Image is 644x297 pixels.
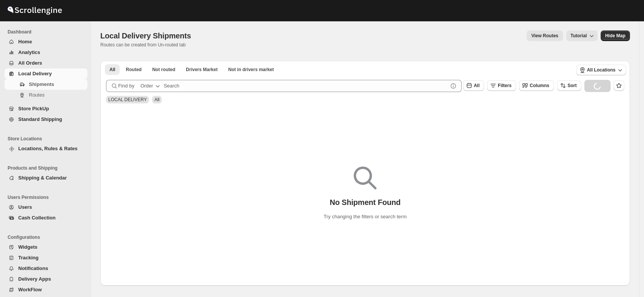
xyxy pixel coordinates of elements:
button: Analytics [5,47,87,58]
button: Tutorial [566,30,598,41]
span: Analytics [18,49,40,55]
span: Hide Map [605,33,625,39]
button: view route [527,30,563,41]
p: Try changing the filters or search term [324,213,407,221]
button: Filters [487,80,516,91]
button: Claimable [181,64,222,75]
span: Routed [126,67,141,73]
span: All [109,67,115,73]
span: Not routed [152,67,176,73]
button: Home [5,37,87,47]
span: Columns [530,83,549,88]
span: Find by [118,82,134,90]
input: Search [164,80,448,92]
span: Store Locations [8,136,87,142]
span: View Routes [531,33,558,39]
button: Unrouted [148,64,180,75]
span: Widgets [18,244,37,250]
span: Configurations [8,234,87,240]
span: All [474,83,479,88]
button: Un-claimable [224,64,278,75]
span: Cash Collection [18,215,55,221]
div: Order [141,82,153,90]
button: Shipments [5,79,87,90]
button: Widgets [5,242,87,253]
span: WorkFlow [18,287,42,292]
span: Home [18,39,32,44]
button: Sort [557,80,581,91]
span: Shipments [29,81,54,87]
p: No Shipment Found [330,198,401,207]
span: Store PickUp [18,106,49,111]
button: Notifications [5,263,87,274]
button: Delivery Apps [5,274,87,284]
button: Routes [5,90,87,100]
button: Locations, Rules & Rates [5,143,87,154]
button: Columns [519,80,554,91]
button: All Locations [576,65,626,75]
span: All [154,97,159,102]
button: Map action label [601,30,630,41]
p: Routes can be created from Un-routed tab [100,42,194,48]
button: All [463,80,484,91]
span: Not in drivers market [228,67,274,73]
span: Dashboard [8,29,87,35]
button: Routed [121,64,146,75]
span: Locations, Rules & Rates [18,146,78,151]
button: Tracking [5,253,87,263]
span: Tutorial [571,33,587,39]
span: Tracking [18,255,38,260]
span: Shipping & Calendar [18,175,67,181]
span: Filters [498,83,511,88]
span: Drivers Market [186,67,217,73]
button: Shipping & Calendar [5,173,87,183]
button: All Orders [5,58,87,68]
button: WorkFlow [5,284,87,295]
span: Local Delivery [18,71,52,76]
button: Order [136,80,166,92]
span: Local Delivery Shipments [100,32,191,40]
span: LOCAL DELIVERY [108,97,147,102]
img: Empty search results [354,167,377,189]
button: Cash Collection [5,213,87,223]
span: Routes [29,92,44,98]
span: All Locations [587,67,616,73]
span: Standard Shipping [18,116,62,122]
button: All [105,64,120,75]
span: Products and Shipping [8,165,87,171]
span: Users [18,204,32,210]
span: All Orders [18,60,42,66]
span: Sort [568,83,577,88]
span: Delivery Apps [18,276,51,282]
span: Notifications [18,265,48,271]
span: Users Permissions [8,194,87,200]
button: Users [5,202,87,213]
